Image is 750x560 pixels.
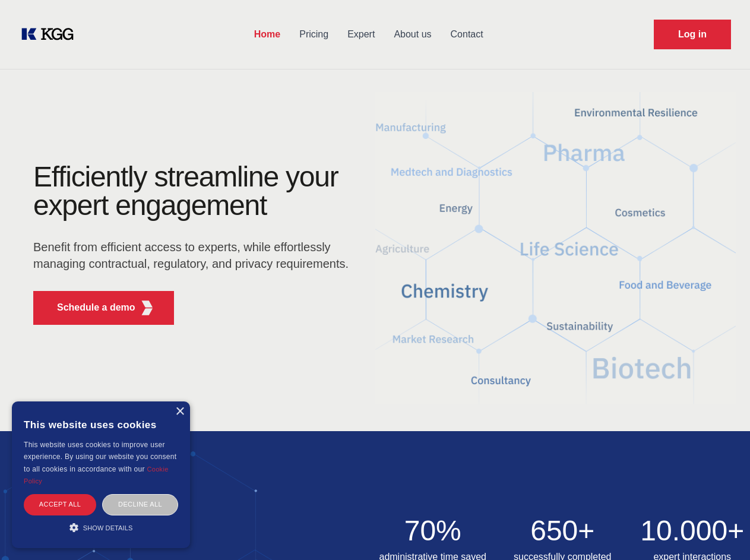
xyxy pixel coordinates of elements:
p: Benefit from efficient access to experts, while effortlessly managing contractual, regulatory, an... [33,239,356,272]
a: Home [245,19,290,50]
div: Show details [24,521,178,533]
img: KGG Fifth Element RED [140,300,154,315]
a: Contact [441,19,493,50]
a: KOL Knowledge Platform: Talk to Key External Experts (KEE) [19,25,83,44]
h2: 70% [375,517,491,545]
p: Schedule a demo [57,300,135,315]
div: This website uses cookies [24,410,178,439]
h2: 650+ [505,517,621,545]
a: About us [384,19,441,50]
div: Close [175,407,184,416]
a: Expert [338,19,384,50]
a: Cookie Policy [24,466,169,485]
div: Decline all [102,494,178,515]
a: Request Demo [654,20,731,49]
span: Show details [83,524,133,531]
div: Accept all [24,494,96,515]
a: Pricing [290,19,338,50]
span: This website uses cookies to improve user experience. By using our website you consent to all coo... [24,441,176,473]
img: KGG Fifth Element RED [375,77,736,419]
h1: Efficiently streamline your expert engagement [33,163,356,220]
button: Schedule a demoKGG Fifth Element RED [33,291,174,325]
